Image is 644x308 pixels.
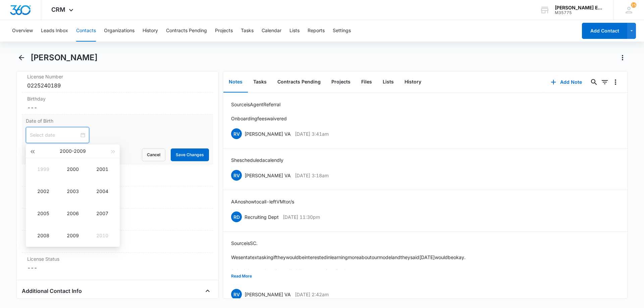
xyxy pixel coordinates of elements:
[231,157,283,164] p: She scheduled a calendly
[63,187,83,195] div: 2003
[27,104,208,112] dd: ---
[58,180,88,202] td: 2003
[333,20,351,42] button: Settings
[215,20,233,42] button: Projects
[231,101,287,108] p: Source is Agent Referral
[295,291,329,298] p: [DATE] 2:42am
[245,130,291,137] p: [PERSON_NAME] VA
[631,2,636,8] div: notifications count
[262,20,281,42] button: Calendar
[29,225,58,247] td: 2008
[27,81,208,89] div: 0225240189
[22,70,213,93] div: License Number0225240189
[245,213,279,221] p: Recruiting Dept
[92,165,112,173] div: 2001
[58,202,88,225] td: 2006
[12,20,33,42] button: Overview
[617,52,628,63] button: Actions
[599,77,610,87] button: Filters
[231,240,466,247] p: Source is SC.
[22,186,213,208] div: Hire Date---
[22,164,213,186] div: Start Date---
[143,20,158,42] button: History
[33,209,53,218] div: 2005
[88,202,117,225] td: 2007
[289,20,300,42] button: Lists
[22,208,213,231] div: Termination Date---
[29,202,58,225] td: 2005
[231,211,242,222] span: RD
[356,72,377,93] button: Files
[33,187,53,195] div: 2002
[231,254,466,261] p: We sent a text asking if they would be interested in learning more about our model and they said ...
[29,158,58,180] td: 1999
[245,291,291,298] p: [PERSON_NAME] VA
[22,253,213,274] div: License Status---
[31,53,98,63] h1: [PERSON_NAME]
[63,232,83,240] div: 2009
[295,172,329,179] p: [DATE] 3:18am
[58,225,88,247] td: 2009
[610,77,621,87] button: Overflow Menu
[582,23,627,39] button: Add Contact
[555,10,604,15] div: account id
[555,5,604,10] div: account name
[241,20,254,42] button: Tasks
[92,232,112,240] div: 2010
[245,172,291,179] p: [PERSON_NAME] VA
[88,180,117,202] td: 2004
[308,20,325,42] button: Reports
[248,72,272,93] button: Tasks
[326,72,356,93] button: Projects
[92,209,112,218] div: 2007
[377,72,399,93] button: Lists
[231,289,242,300] span: RV
[33,165,53,173] div: 1999
[41,20,68,42] button: Leads Inbox
[22,93,213,115] div: Birthday---
[63,209,83,218] div: 2006
[29,180,58,202] td: 2002
[104,20,135,42] button: Organizations
[27,95,208,102] label: Birthday
[63,165,83,173] div: 2000
[76,20,96,42] button: Contacts
[231,128,242,139] span: RV
[399,72,427,93] button: History
[88,158,117,180] td: 2001
[30,131,79,139] input: Select date
[166,20,207,42] button: Contracts Pending
[22,287,82,295] h4: Additional Contact Info
[223,72,248,93] button: Notes
[142,148,165,161] button: Cancel
[231,268,466,275] p: Asked about our location and I told her we are a virtual brokerage.
[92,187,112,195] div: 2004
[16,52,26,63] button: Back
[22,231,213,253] div: Term Date---
[231,115,287,122] p: Onboarding fees waivered
[272,72,326,93] button: Contracts Pending
[171,148,209,161] button: Save Changes
[27,73,208,80] label: License Number
[283,213,320,221] p: [DATE] 11:30pm
[51,6,65,13] span: CRM
[231,170,242,181] span: RV
[60,144,86,158] button: 2000-2009
[202,286,213,296] button: Close
[631,2,636,8] span: 25
[295,130,329,137] p: [DATE] 3:41am
[27,264,208,272] dd: ---
[231,270,252,283] button: Read More
[88,225,117,247] td: 2010
[231,198,294,205] p: AA no show to call - left VM to r/s
[589,77,599,87] button: Search...
[33,232,53,240] div: 2008
[27,255,208,262] label: License Status
[544,74,589,90] button: Add Note
[58,158,88,180] td: 2000
[26,117,209,124] label: Date of Birth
